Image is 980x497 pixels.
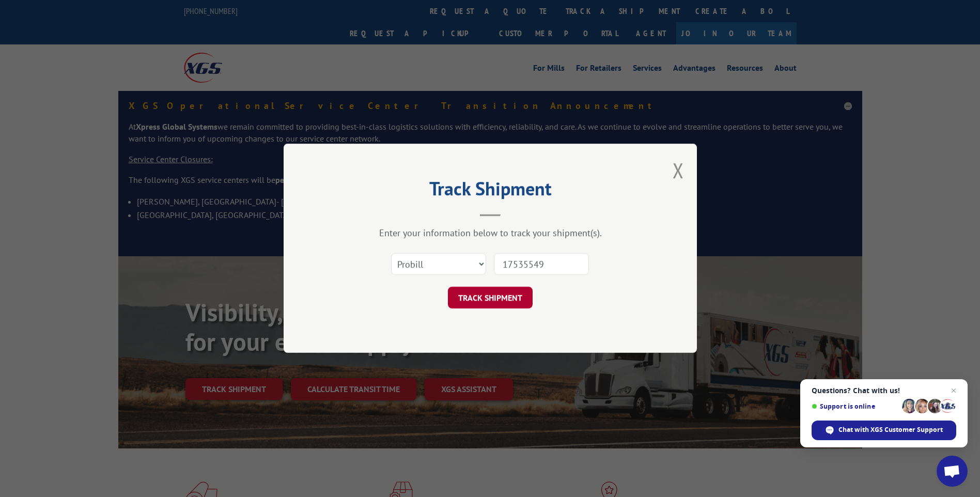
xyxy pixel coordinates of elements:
span: Chat with XGS Customer Support [838,425,943,434]
button: TRACK SHIPMENT [448,287,533,309]
a: Open chat [937,456,968,487]
span: Support is online [812,402,898,410]
span: Chat with XGS Customer Support [812,421,956,440]
button: Close modal [673,157,684,184]
span: Questions? Chat with us! [812,386,956,395]
input: Number(s) [494,254,589,275]
div: Enter your information below to track your shipment(s). [335,227,645,239]
h2: Track Shipment [335,181,645,201]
